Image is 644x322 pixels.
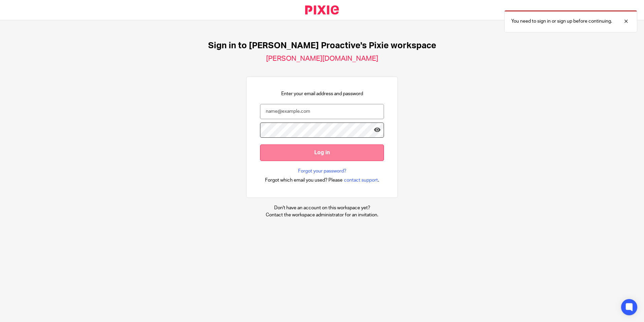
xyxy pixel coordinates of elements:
[298,168,346,175] a: Forgot your password?
[511,18,612,25] p: You need to sign in or sign up before continuing.
[265,177,343,184] span: Forgot which email you used? Please
[266,205,378,211] p: Don't have an account on this workspace yet?
[266,212,378,218] p: Contact the workspace administrator for an invitation.
[266,54,378,63] h2: [PERSON_NAME][DOMAIN_NAME]
[344,177,378,184] span: contact support
[208,41,436,51] h1: Sign in to [PERSON_NAME] Proactive's Pixie workspace
[260,104,384,119] input: name@example.com
[281,90,363,97] p: Enter your email address and password
[265,176,379,184] div: .
[260,144,384,161] input: Log in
